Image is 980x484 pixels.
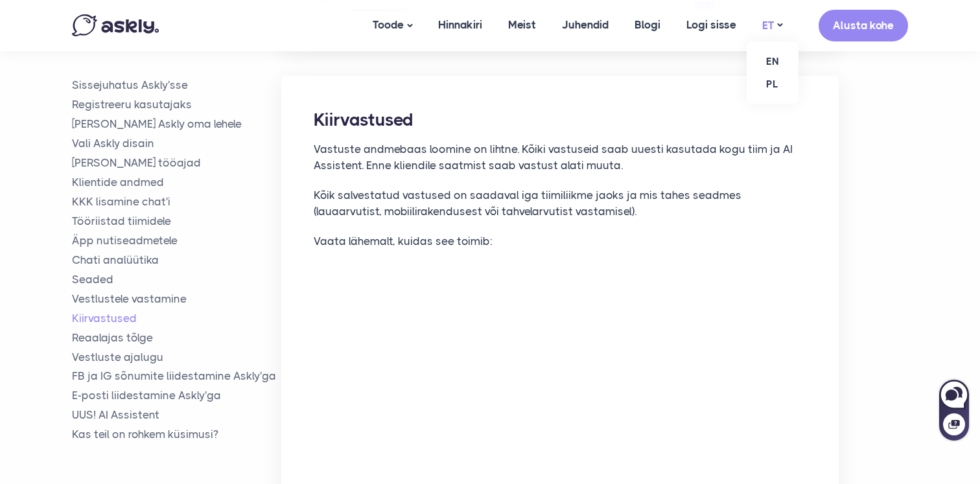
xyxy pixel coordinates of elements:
[72,408,281,422] a: UUS! AI Assistent
[72,349,281,364] a: Vestluste ajalugu
[72,214,281,229] a: Tööriistad tiimidele
[72,14,159,36] img: Askly
[938,377,970,442] iframe: Askly chat
[72,78,281,93] a: Sissejuhatus Askly'sse
[72,271,281,286] a: Seaded
[72,310,281,325] a: Kiirvastused
[72,291,281,306] a: Vestlustele vastamine
[314,141,806,174] p: Vastuste andmebaas loomine on lihtne. Kõiki vastuseid saab uuesti kasutada kogu tiim ja AI Assist...
[72,117,281,132] a: [PERSON_NAME] Askly oma lehele
[72,194,281,209] a: KKK lisamine chat'i
[72,97,281,112] a: Registreeru kasutajaks
[72,427,281,442] a: Kas teil on rohkem küsimusi?
[72,233,281,248] a: Äpp nutiseadmetele
[72,369,281,384] a: FB ja IG sõnumite liidestamine Askly'ga
[749,16,795,35] a: ET
[819,10,908,41] a: Alusta kohe
[747,50,799,73] a: EN
[314,233,806,250] p: Vaata lähemalt, kuidas see toimib:
[72,175,281,190] a: Klientide andmed
[72,156,281,170] a: [PERSON_NAME] tööajad
[72,136,281,151] a: Vali Askly disain
[72,252,281,267] a: Chati analüütika
[72,388,281,403] a: E-posti liidestamine Askly'ga
[72,330,281,345] a: Reaalajas tõlge
[747,73,799,95] a: PL
[314,108,806,132] h2: Kiirvastused
[314,187,806,220] p: Kõik salvestatud vastused on saadaval iga tiimiliikme jaoks ja mis tahes seadmes (lauaarvutist, m...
